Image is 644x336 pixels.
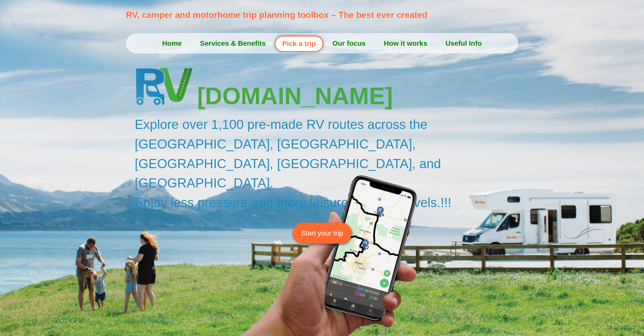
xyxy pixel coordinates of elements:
[301,228,343,238] span: Start your trip
[323,35,375,52] a: Our focus
[191,35,275,52] a: Services & Benefits
[153,35,191,52] a: Home
[135,115,522,212] h2: Explore over 1,100 pre-made RV routes across the [GEOGRAPHIC_DATA], [GEOGRAPHIC_DATA], [GEOGRAPHI...
[375,35,436,52] a: How it works
[292,223,352,243] a: Start your trip
[197,84,521,108] h3: [DOMAIN_NAME]
[275,36,323,52] a: Pick a trip
[126,35,518,52] nav: Menu
[126,8,522,21] p: RV, camper and motorhome trip planning toolbox – The best ever created
[436,35,491,52] a: Useful Info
